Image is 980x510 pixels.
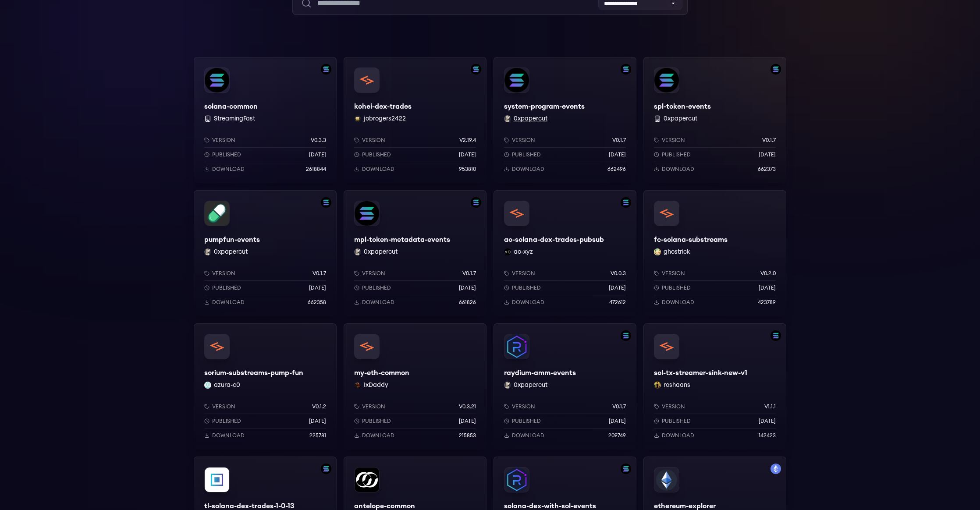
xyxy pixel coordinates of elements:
[621,197,631,208] img: Filter by solana network
[214,248,248,256] button: 0xpapercut
[643,323,786,450] a: Filter by solana networksol-tx-streamer-sink-new-v1sol-tx-streamer-sink-new-v1roshaans roshaansVe...
[309,418,326,425] p: [DATE]
[662,284,691,291] p: Published
[621,464,631,474] img: Filter by solana network
[462,270,476,277] p: v0.1.7
[494,57,636,183] a: Filter by solana networksystem-program-eventssystem-program-events0xpapercut 0xpapercutVersionv0....
[514,248,533,256] button: ao-xyz
[512,284,541,291] p: Published
[662,299,694,306] p: Download
[214,381,240,390] button: azura-c0
[609,151,626,158] p: [DATE]
[512,418,541,425] p: Published
[494,190,636,316] a: Filter by solana networkao-solana-dex-trades-pubsubao-solana-dex-trades-pubsubao-xyz ao-xyzVersio...
[771,330,781,341] img: Filter by solana network
[608,432,626,439] p: 209749
[621,330,631,341] img: Filter by solana network
[512,270,535,277] p: Version
[759,432,776,439] p: 142423
[609,418,626,425] p: [DATE]
[321,464,331,474] img: Filter by solana network
[306,166,326,173] p: 2618844
[771,64,781,74] img: Filter by solana network
[512,299,544,306] p: Download
[362,418,391,425] p: Published
[309,284,326,291] p: [DATE]
[344,57,486,183] a: Filter by solana networkkohei-dex-tradeskohei-dex-tradesjobrogers2422 jobrogers2422Versionv2.19.4...
[459,432,476,439] p: 215853
[759,418,776,425] p: [DATE]
[362,284,391,291] p: Published
[512,137,535,144] p: Version
[662,270,685,277] p: Version
[309,432,326,439] p: 225781
[459,151,476,158] p: [DATE]
[662,432,694,439] p: Download
[611,270,626,277] p: v0.0.3
[764,403,776,410] p: v1.1.1
[311,137,326,144] p: v0.3.3
[308,299,326,306] p: 662358
[344,323,486,450] a: my-eth-commonmy-eth-commonIxDaddy IxDaddyVersionv0.3.21Published[DATE]Download215853
[662,151,691,158] p: Published
[758,166,776,173] p: 662373
[362,151,391,158] p: Published
[212,270,235,277] p: Version
[512,432,544,439] p: Download
[364,114,406,123] button: jobrogers2422
[459,137,476,144] p: v2.19.4
[664,381,690,390] button: roshaans
[212,166,245,173] p: Download
[459,284,476,291] p: [DATE]
[212,299,245,306] p: Download
[609,299,626,306] p: 472612
[662,166,694,173] p: Download
[758,299,776,306] p: 423789
[459,403,476,410] p: v0.3.21
[662,137,685,144] p: Version
[664,248,690,256] button: ghostrick
[214,114,255,123] button: StreamingFast
[194,190,337,316] a: Filter by solana networkpumpfun-eventspumpfun-events0xpapercut 0xpapercutVersionv0.1.7Published[D...
[321,64,331,74] img: Filter by solana network
[459,299,476,306] p: 661826
[643,57,786,183] a: Filter by solana networkspl-token-eventsspl-token-events 0xpapercutVersionv0.1.7Published[DATE]Do...
[362,166,394,173] p: Download
[621,64,631,74] img: Filter by solana network
[662,418,691,425] p: Published
[759,151,776,158] p: [DATE]
[459,166,476,173] p: 953810
[212,151,241,158] p: Published
[762,137,776,144] p: v0.1.7
[212,137,235,144] p: Version
[212,418,241,425] p: Published
[512,166,544,173] p: Download
[194,323,337,450] a: sorium-substreams-pump-funsorium-substreams-pump-funazura-c0 azura-c0Versionv0.1.2Published[DATE]...
[212,432,245,439] p: Download
[759,284,776,291] p: [DATE]
[362,270,385,277] p: Version
[212,403,235,410] p: Version
[609,284,626,291] p: [DATE]
[194,57,337,183] a: Filter by solana networksolana-commonsolana-common StreamingFastVersionv0.3.3Published[DATE]Downl...
[312,403,326,410] p: v0.1.2
[612,403,626,410] p: v0.1.7
[212,284,241,291] p: Published
[643,190,786,316] a: fc-solana-substreamsfc-solana-substreamsghostrick ghostrickVersionv0.2.0Published[DATE]Download42...
[321,197,331,208] img: Filter by solana network
[459,418,476,425] p: [DATE]
[344,190,486,316] a: Filter by solana networkmpl-token-metadata-eventsmpl-token-metadata-events0xpapercut 0xpapercutVe...
[471,64,481,74] img: Filter by solana network
[514,114,547,123] button: 0xpapercut
[512,151,541,158] p: Published
[512,403,535,410] p: Version
[607,166,626,173] p: 662496
[760,270,776,277] p: v0.2.0
[309,151,326,158] p: [DATE]
[362,432,394,439] p: Download
[362,403,385,410] p: Version
[364,248,398,256] button: 0xpapercut
[664,114,697,123] button: 0xpapercut
[771,464,781,474] img: Filter by mainnet network
[362,299,394,306] p: Download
